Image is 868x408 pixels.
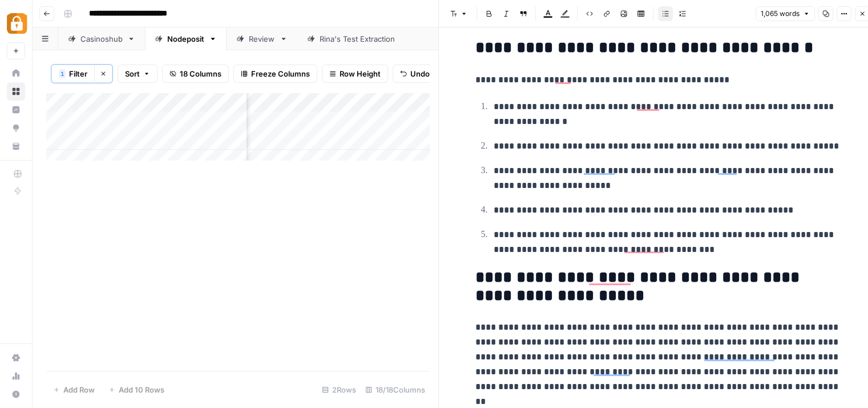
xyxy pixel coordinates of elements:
a: [PERSON_NAME]'s Test Extraction [297,27,465,50]
span: 18 Columns [180,68,221,79]
a: Browse [7,82,25,101]
div: 2 Rows [317,381,361,399]
a: Casinoshub [58,27,145,50]
button: 1,065 words [756,6,815,21]
a: Review [227,27,297,50]
span: Add Row [63,384,95,395]
button: Freeze Columns [233,65,317,83]
div: 18/18 Columns [361,381,430,399]
div: Nodeposit [167,33,204,45]
span: Sort [125,68,140,79]
span: 1 [60,69,64,78]
a: Your Data [7,137,25,155]
button: 1Filter [51,65,94,83]
span: Filter [69,68,87,79]
button: Help + Support [7,385,25,403]
div: Review [249,33,275,45]
span: Row Height [340,68,381,79]
a: Home [7,64,25,82]
img: Adzz Logo [7,13,27,34]
button: Add 10 Rows [102,381,171,399]
span: 1,065 words [761,9,800,19]
div: 1 [59,69,66,78]
button: Row Height [322,65,388,83]
button: Workspace: Adzz [7,9,25,38]
a: Insights [7,101,25,119]
button: Add Row [46,381,102,399]
span: Undo [410,68,430,79]
button: Sort [118,65,158,83]
button: Undo [393,65,437,83]
span: Add 10 Rows [119,384,164,395]
span: Freeze Columns [251,68,310,79]
div: [PERSON_NAME]'s Test Extraction [320,33,443,45]
div: Casinoshub [80,33,123,45]
a: Usage [7,367,25,385]
a: Nodeposit [145,27,227,50]
a: Settings [7,349,25,367]
button: 18 Columns [162,65,229,83]
a: Opportunities [7,119,25,137]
